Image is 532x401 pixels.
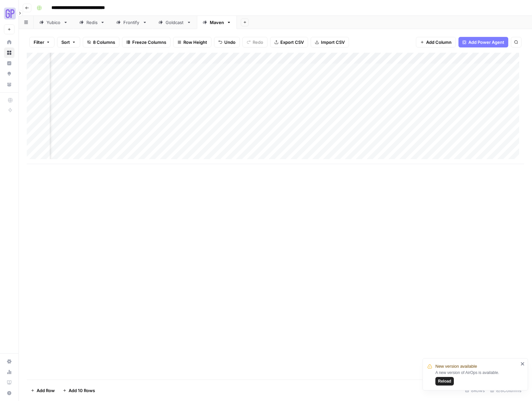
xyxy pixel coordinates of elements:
[153,16,197,29] a: Goldcast
[93,39,115,45] span: 8 Columns
[210,19,224,26] div: Maven
[4,79,15,90] a: Your Data
[61,39,70,45] span: Sort
[280,39,304,45] span: Export CSV
[27,385,59,396] button: Add Row
[4,356,15,367] a: Settings
[83,37,119,47] button: 8 Columns
[173,37,211,47] button: Row Height
[132,39,166,45] span: Freeze Columns
[4,8,16,19] img: Growth Plays Logo
[468,39,504,45] span: Add Power Agent
[4,69,15,79] a: Opportunities
[74,16,110,29] a: Redis
[34,39,44,45] span: Filter
[462,385,487,396] div: 8 Rows
[253,39,263,45] span: Redo
[435,363,477,370] span: New version available
[435,370,518,386] div: A new version of AirOps is available.
[270,37,308,47] button: Export CSV
[4,58,15,69] a: Insights
[4,5,15,22] button: Workspace: Growth Plays
[47,19,61,26] div: Yubico
[416,37,456,47] button: Add Column
[438,378,451,384] span: Reload
[4,377,15,388] a: Learning Hub
[487,385,524,396] div: 8/8 Columns
[321,39,345,45] span: Import CSV
[4,47,15,58] a: Browse
[4,388,15,398] button: Help + Support
[4,37,15,47] a: Home
[224,39,235,45] span: Undo
[426,39,452,45] span: Add Column
[458,37,508,47] button: Add Power Agent
[4,367,15,377] a: Usage
[183,39,207,45] span: Row Height
[435,377,454,386] button: Reload
[37,387,55,394] span: Add Row
[57,37,80,47] button: Sort
[34,16,74,29] a: Yubico
[166,19,184,26] div: Goldcast
[59,385,99,396] button: Add 10 Rows
[86,19,98,26] div: Redis
[123,19,140,26] div: Frontify
[520,361,525,366] button: close
[122,37,171,47] button: Freeze Columns
[311,37,349,47] button: Import CSV
[214,37,240,47] button: Undo
[29,37,54,47] button: Filter
[69,387,95,394] span: Add 10 Rows
[110,16,153,29] a: Frontify
[242,37,267,47] button: Redo
[197,16,237,29] a: Maven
